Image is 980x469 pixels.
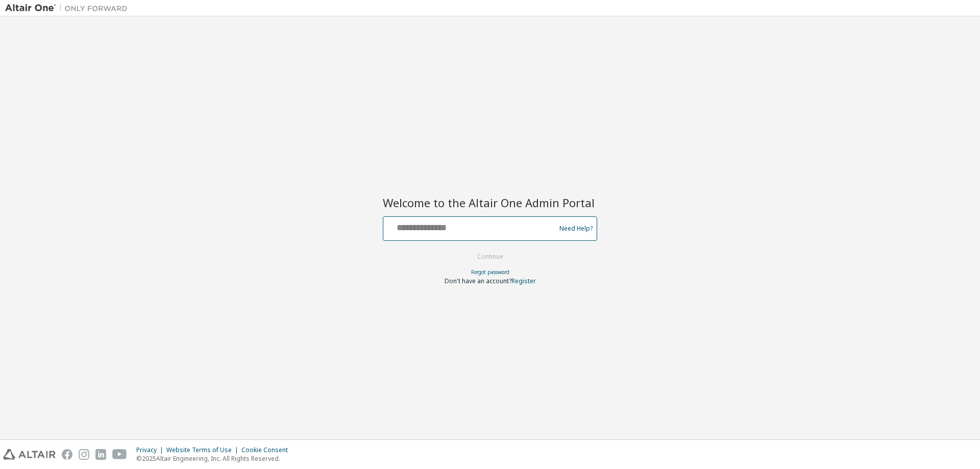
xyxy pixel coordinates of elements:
div: Privacy [136,446,166,454]
img: youtube.svg [112,449,127,460]
img: altair_logo.svg [3,449,56,460]
h2: Welcome to the Altair One Admin Portal [383,195,597,210]
img: Altair One [5,3,133,13]
div: Website Terms of Use [166,446,241,454]
div: Cookie Consent [241,446,294,454]
img: linkedin.svg [95,449,106,460]
span: Don't have an account? [445,277,511,285]
img: facebook.svg [62,449,72,460]
a: Register [511,277,536,285]
img: instagram.svg [79,449,89,460]
a: Forgot password [471,268,509,276]
p: © 2025 Altair Engineering, Inc. All Rights Reserved. [136,454,294,463]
